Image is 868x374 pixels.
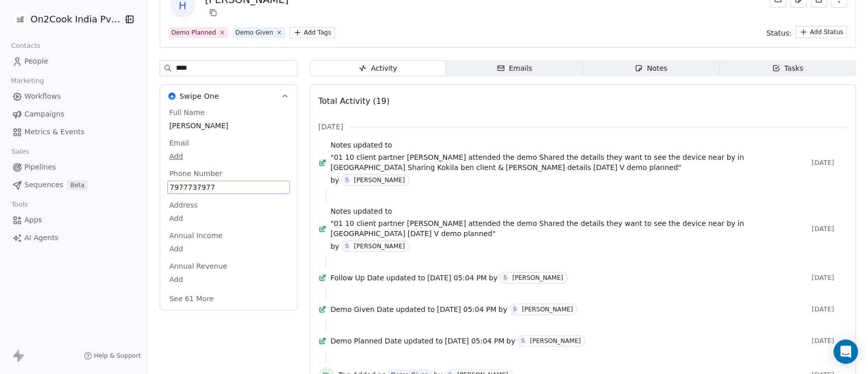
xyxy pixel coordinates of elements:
span: [PERSON_NAME] [169,121,288,131]
button: Add Tags [289,27,335,38]
span: [DATE] 05:04 PM [427,273,487,283]
span: Marketing [7,73,48,89]
a: Pipelines [8,159,139,176]
span: [DATE] [318,122,343,132]
span: People [24,56,48,67]
div: Notes [635,63,667,74]
button: See 61 More [163,290,220,308]
span: Email [167,138,191,148]
button: Swipe OneSwipe One [160,85,297,107]
span: Demo Given Date [331,304,394,314]
div: [PERSON_NAME] [522,306,573,313]
span: updated to [396,304,435,314]
button: On2Cook India Pvt. Ltd. [12,11,116,28]
span: Sales [7,144,34,159]
button: Add Status [795,26,847,38]
span: Beta [67,180,87,190]
span: [DATE] 05:04 PM [445,336,504,346]
span: Add [169,151,288,161]
span: Annual Revenue [167,261,229,271]
span: Notes [331,140,351,150]
span: updated to [404,336,443,346]
div: S [345,242,348,250]
span: "01 10 client partner [PERSON_NAME] attended the demo Shared the details they want to see the dev... [331,218,807,239]
span: Phone Number [167,168,224,179]
span: Add [169,274,288,284]
img: Swipe One [168,93,175,100]
a: Campaigns [8,106,139,123]
span: Campaigns [24,109,64,120]
div: Demo Planned [171,28,216,37]
span: Add [169,244,288,254]
div: [PERSON_NAME] [530,337,581,344]
span: Status: [766,28,791,38]
span: Follow Up Date [331,273,384,283]
span: AI Agents [24,233,58,243]
span: [DATE] [812,274,847,282]
span: Total Activity (19) [318,96,390,106]
a: People [8,53,139,70]
span: Pipelines [24,162,56,172]
div: [PERSON_NAME] [354,177,405,184]
span: [DATE] [812,159,847,167]
span: by [331,241,339,251]
span: updated to [386,273,425,283]
span: [DATE] [812,305,847,313]
span: Demo Planned Date [331,336,402,346]
a: Metrics & Events [8,124,139,140]
span: [DATE] [812,337,847,345]
span: 7977737977 [170,182,287,192]
span: On2Cook India Pvt. Ltd. [31,13,121,26]
span: Swipe One [179,91,219,101]
div: S [503,274,506,282]
div: S [345,176,348,184]
span: updated to [353,206,392,216]
span: [DATE] [812,225,847,233]
div: Emails [497,63,532,74]
span: Workflows [24,91,61,102]
div: S [513,305,516,313]
span: Address [167,200,200,210]
span: "01 10 client partner [PERSON_NAME] attended the demo Shared the details they want to see the dev... [331,152,807,172]
a: Help & Support [84,352,141,360]
span: [DATE] 05:04 PM [437,304,496,314]
span: updated to [353,140,392,150]
a: AI Agents [8,229,139,246]
span: Help & Support [94,352,141,360]
div: Open Intercom Messenger [833,339,858,364]
span: Contacts [7,38,45,53]
a: Apps [8,212,139,228]
span: by [489,273,497,283]
span: Tools [7,197,32,212]
div: Demo Given [235,28,274,37]
span: Apps [24,215,42,225]
span: Sequences [24,180,63,190]
span: Metrics & Events [24,127,84,137]
span: Full Name [167,107,207,118]
div: Tasks [772,63,803,74]
span: by [331,175,339,185]
span: Add [169,213,288,223]
span: by [498,304,507,314]
div: Swipe OneSwipe One [160,107,297,310]
div: S [521,337,524,345]
span: Annual Income [167,231,225,241]
div: [PERSON_NAME] [512,274,563,281]
div: [PERSON_NAME] [354,243,405,250]
a: Workflows [8,88,139,105]
span: Notes [331,206,351,216]
img: on2cook%20logo-04%20copy.jpg [14,13,26,25]
span: by [506,336,515,346]
a: SequencesBeta [8,177,139,193]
